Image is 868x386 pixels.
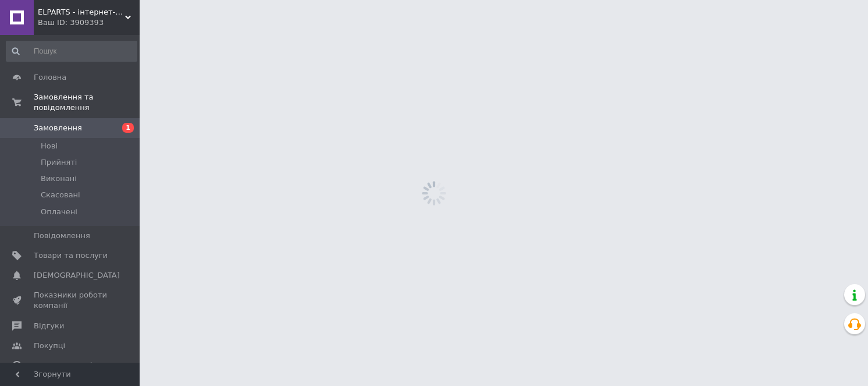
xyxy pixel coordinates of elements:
[34,360,97,371] span: Каталог ProSale
[34,341,65,351] span: Покупці
[34,290,108,311] span: Показники роботи компанії
[38,17,140,28] div: Ваш ID: 3909393
[34,250,108,261] span: Товари та послуги
[6,41,137,62] input: Пошук
[41,190,80,200] span: Скасовані
[34,92,140,113] span: Замовлення та повідомлення
[41,173,77,184] span: Виконані
[41,157,77,168] span: Прийняті
[34,72,66,83] span: Головна
[41,141,58,151] span: Нові
[34,270,120,281] span: [DEMOGRAPHIC_DATA]
[122,123,134,133] span: 1
[41,207,77,217] span: Оплачені
[34,123,82,133] span: Замовлення
[34,231,90,241] span: Повідомлення
[34,321,64,331] span: Відгуки
[38,7,125,17] span: ELPARTS - інтернет-магазин автозапчастинн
